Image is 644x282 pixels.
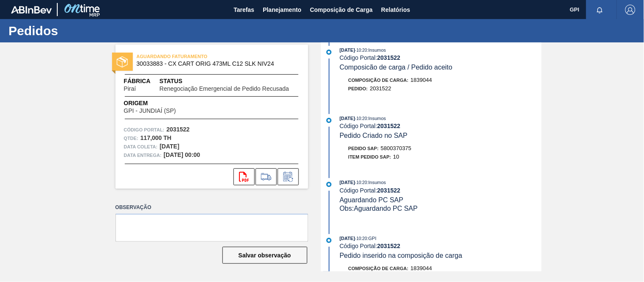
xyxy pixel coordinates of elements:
span: : Insumos [367,180,386,185]
strong: 2031522 [377,187,401,194]
span: Pedido SAP: [349,146,379,151]
span: Renegociação Emergencial de Pedido Recusada [160,86,289,92]
h1: Pedidos [8,26,159,36]
img: atual [326,238,332,243]
strong: 2031522 [166,126,190,133]
img: atual [326,182,332,187]
span: - 10:20 [355,48,367,53]
div: Código Portal: [340,123,541,129]
span: [DATE] [340,180,355,185]
span: Relatórios [381,5,410,15]
span: Fábrica [124,77,160,86]
div: Abrir arquivo PDF [233,168,255,185]
span: 1839044 [411,77,432,83]
span: - 10:20 [355,180,367,185]
span: Pedido inserido na composição de carga [340,252,462,259]
span: Pedido : [349,86,368,91]
img: atual [326,50,332,55]
span: : GPI [367,236,377,241]
span: Pedido Criado no SAP [340,132,408,139]
span: Composição de Carga : [349,78,409,83]
span: : Insumos [367,47,386,53]
span: Piraí [124,86,136,92]
strong: [DATE] [160,143,179,150]
strong: 2031522 [377,54,401,61]
button: Salvar observação [222,247,307,264]
strong: 2031522 [377,123,401,129]
span: Data coleta: [124,142,158,151]
span: Composição de Carga [310,5,373,15]
div: Ir para Composição de Carga [256,168,277,185]
div: Código Portal: [340,187,541,194]
span: 30033883 - CX CART ORIG 473ML C12 SLK NIV24 [137,61,291,67]
img: Logout [625,5,636,15]
button: Notificações [586,4,613,16]
span: [DATE] [340,47,355,53]
span: Qtde : [124,134,138,142]
div: Código Portal: [340,54,541,61]
span: Planejamento [263,5,301,15]
span: Código Portal: [124,126,165,134]
span: Aguardando PC SAP [340,196,403,204]
span: 2031522 [370,85,391,92]
strong: 117,000 TH [141,134,172,141]
span: 1839044 [411,265,432,271]
span: - 10:20 [355,236,367,241]
span: [DATE] [340,116,355,121]
div: Código Portal: [340,243,541,249]
img: status [117,56,128,67]
span: Composição de Carga : [349,266,409,271]
span: : Insumos [367,116,386,121]
span: Origem [124,99,200,108]
strong: 2031522 [377,243,401,249]
span: Obs: Aguardando PC SAP [340,205,418,212]
span: Data entrega: [124,151,162,159]
span: 5800370375 [381,145,411,151]
span: Composicão de carga / Pedido aceito [340,64,453,71]
span: - 10:20 [355,116,367,121]
span: GPI - JUNDIAÍ (SP) [124,108,176,114]
span: Item pedido SAP: [349,154,391,159]
div: Informar alteração no pedido [278,168,299,185]
span: 10 [393,154,399,160]
span: [DATE] [340,236,355,241]
span: Status [160,77,300,86]
span: Tarefas [233,5,254,15]
span: AGUARDANDO FATURAMENTO [137,52,256,61]
label: Observação [115,201,308,214]
img: atual [326,118,332,123]
img: TNhmsLtSVTkK8tSr43FrP2fwEKptu5GPRR3wAAAABJRU5ErkJggg== [11,6,52,14]
strong: [DATE] 00:00 [164,151,200,158]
